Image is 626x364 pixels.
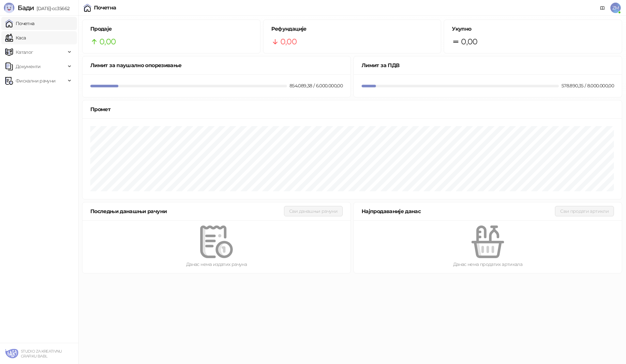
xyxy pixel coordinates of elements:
span: Бади [18,4,34,12]
img: Logo [4,3,14,13]
h5: Продаје [90,25,252,33]
a: Почетна [5,17,35,30]
span: Каталог [16,46,33,59]
span: ZM [610,3,621,13]
a: Документација [597,3,608,13]
button: Сви продати артикли [555,206,614,216]
span: 0,00 [461,36,477,48]
div: Почетна [94,5,116,10]
h5: Укупно [452,25,614,33]
span: 0,00 [280,36,297,48]
span: [DATE]-cc35662 [34,6,69,11]
div: Лимит за паушално опорезивање [90,61,343,69]
span: Фискални рачуни [16,74,55,87]
h5: Рефундације [271,25,433,33]
span: Документи [16,60,40,73]
div: Лимит за ПДВ [362,61,614,69]
div: Последњи данашњи рачуни [90,207,284,215]
div: Данас нема продатих артикала [364,261,611,268]
small: STUDIO ZA KREATIVNU GRAFIKU BABL [21,349,62,358]
div: Промет [90,105,614,113]
span: 0,00 [99,36,116,48]
button: Сви данашњи рачуни [284,206,343,216]
img: 64x64-companyLogo-4d0a4515-02ce-43d0-8af4-3da660a44a69.png [5,347,18,360]
div: 578.890,35 / 8.000.000,00 [560,82,615,89]
a: Каса [5,31,26,44]
div: Најпродаваније данас [362,207,555,215]
div: 854.089,38 / 6.000.000,00 [288,82,344,89]
div: Данас нема издатих рачуна [93,261,340,268]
